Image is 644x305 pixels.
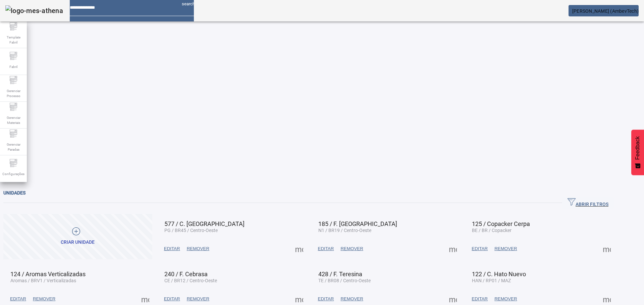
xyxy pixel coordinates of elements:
[340,245,363,252] span: REMOVER
[601,293,613,305] button: Mais
[562,197,614,209] button: ABRIR FILTROS
[447,293,459,305] button: Mais
[33,296,55,302] span: REMOVER
[187,296,209,302] span: REMOVER
[337,243,366,255] button: REMOVER
[30,293,59,305] button: REMOVER
[491,243,520,255] button: REMOVER
[472,245,488,252] span: EDITAR
[183,293,213,305] button: REMOVER
[318,271,362,278] span: 428 / F. Teresina
[164,220,245,227] span: 577 / C. [GEOGRAPHIC_DATA]
[164,296,180,302] span: EDITAR
[161,293,183,305] button: EDITAR
[601,243,613,255] button: Mais
[318,228,371,233] span: N1 / BR19 / Centro-Oeste
[318,278,371,283] span: TE / BR08 / Centro-Oeste
[472,296,488,302] span: EDITAR
[164,271,208,278] span: 240 / F. Cebrasa
[318,296,334,302] span: EDITAR
[164,245,180,252] span: EDITAR
[0,169,26,178] span: Configurações
[139,293,151,305] button: Mais
[491,293,520,305] button: REMOVER
[293,293,305,305] button: Mais
[635,136,641,160] span: Feedback
[10,278,76,283] span: Aromas / BRV1 / Verticalizadas
[631,130,644,175] button: Feedback - Mostrar pesquisa
[5,5,63,16] img: logo-mes-athena
[340,296,363,302] span: REMOVER
[3,86,23,100] span: Gerenciar Processo
[161,243,183,255] button: EDITAR
[3,113,23,127] span: Gerenciar Materiais
[61,239,95,246] div: Criar unidade
[318,245,334,252] span: EDITAR
[3,140,23,154] span: Gerenciar Paradas
[318,220,397,227] span: 185 / F. [GEOGRAPHIC_DATA]
[472,278,511,283] span: HAN / RP01 / MAZ
[337,293,366,305] button: REMOVER
[3,214,152,259] button: Criar unidade
[494,245,517,252] span: REMOVER
[472,271,526,278] span: 122 / C. Hato Nuevo
[472,228,512,233] span: BE / BR / Copacker
[7,62,19,71] span: Fabril
[568,198,608,208] span: ABRIR FILTROS
[183,243,213,255] button: REMOVER
[3,190,25,196] span: Unidades
[468,243,491,255] button: EDITAR
[3,33,23,47] span: Template Fabril
[315,243,337,255] button: EDITAR
[472,220,530,227] span: 125 / Copacker Cerpa
[315,293,337,305] button: EDITAR
[293,243,305,255] button: Mais
[187,245,209,252] span: REMOVER
[10,271,86,278] span: 124 / Aromas Verticalizadas
[10,296,26,302] span: EDITAR
[164,228,218,233] span: PG / BR45 / Centro-Oeste
[572,8,639,14] span: [PERSON_NAME] (AmbevTech)
[447,243,459,255] button: Mais
[468,293,491,305] button: EDITAR
[494,296,517,302] span: REMOVER
[7,293,30,305] button: EDITAR
[164,278,217,283] span: CE / BR12 / Centro-Oeste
